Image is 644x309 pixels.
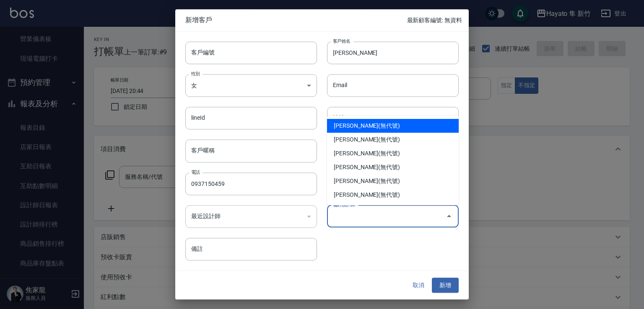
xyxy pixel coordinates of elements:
[407,16,462,25] p: 最新顧客編號: 無資料
[327,160,459,174] li: [PERSON_NAME](無代號)
[327,188,459,202] li: [PERSON_NAME](無代號)
[327,174,459,188] li: [PERSON_NAME](無代號)
[327,147,459,160] li: [PERSON_NAME](無代號)
[432,278,459,293] button: 新增
[185,74,317,97] div: 女
[333,201,355,208] label: 偏好設計師
[191,70,200,77] label: 性別
[327,119,459,133] li: [PERSON_NAME](無代號)
[333,38,351,44] label: 客戶姓名
[191,169,200,175] label: 電話
[442,210,456,223] button: Close
[327,133,459,147] li: [PERSON_NAME](無代號)
[185,16,407,24] span: 新增客戶
[405,278,432,293] button: 取消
